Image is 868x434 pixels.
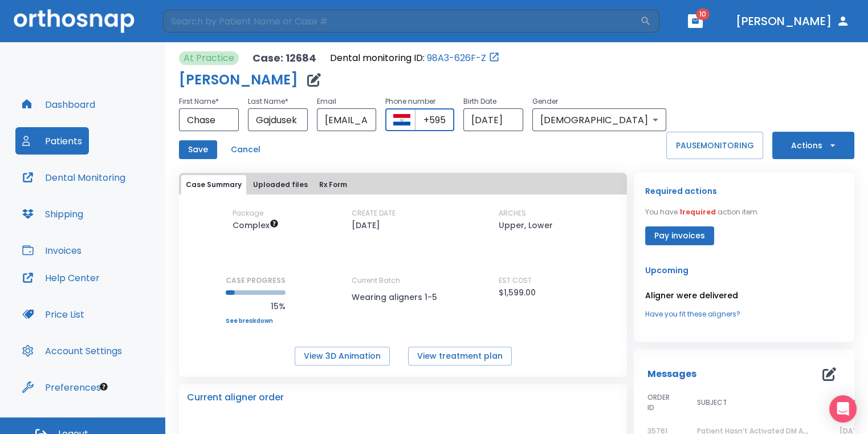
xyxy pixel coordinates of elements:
[179,73,298,87] h1: [PERSON_NAME]
[645,263,843,277] p: Upcoming
[15,264,107,291] button: Help Center
[179,108,239,131] input: First Name
[226,275,286,286] p: CASE PROGRESS
[645,207,757,217] p: You have action item
[427,51,486,65] a: 98A3-626F-Z
[15,301,91,328] button: Price List
[181,175,246,194] button: Case Summary
[352,218,380,232] p: [DATE]
[315,175,352,194] button: Rx Form
[99,382,109,392] div: Tooltip anchor
[532,108,666,131] div: [DEMOGRAPHIC_DATA]
[499,218,553,232] p: Upper, Lower
[352,208,396,218] p: CREATE DATE
[330,51,500,65] div: Open patient in dental monitoring portal
[647,392,670,413] span: ORDER ID
[645,289,843,302] p: Aligner were delivered
[233,208,263,218] p: Package
[15,200,90,228] button: Shipping
[248,175,312,194] button: Uploaded files
[499,275,532,286] p: EST COST
[226,299,286,313] p: 15%
[187,391,284,404] p: Current aligner order
[772,132,854,159] button: Actions
[252,51,316,65] p: Case: 12684
[15,91,102,118] button: Dashboard
[463,108,523,131] input: Choose date, selected date is Jul 22, 2025
[226,140,265,159] button: Cancel
[645,309,843,319] a: Have you fit these aligners?
[385,95,454,108] p: Phone number
[696,9,710,20] span: 10
[317,95,377,108] p: Email
[181,175,625,194] div: tabs
[330,51,425,65] p: Dental monitoring ID:
[499,286,536,299] p: $1,599.00
[463,95,523,108] p: Birth Date
[352,275,454,286] p: Current Batch
[829,395,857,423] div: Open Intercom Messenger
[248,108,308,131] input: Last Name
[532,95,666,108] p: Gender
[248,95,308,108] p: Last Name *
[645,226,714,245] button: Pay invoices
[15,374,108,401] button: Preferences
[15,164,132,191] button: Dental Monitoring
[352,290,454,304] p: Wearing aligners 1-5
[666,132,763,159] button: PAUSEMONITORING
[295,347,390,366] button: View 3D Animation
[499,208,526,218] p: ARCHES
[679,207,716,217] span: 1 required
[697,398,727,408] span: SUBJECT
[645,184,717,198] p: Required actions
[393,111,410,128] button: Select country
[179,95,239,108] p: First Name *
[15,237,88,264] button: Invoices
[163,10,640,33] input: Search by Patient Name or Case #
[226,318,286,325] a: See breakdown
[647,367,696,381] p: Messages
[14,9,135,33] img: Orthosnap
[184,51,234,65] p: At Practice
[15,337,129,364] button: Account Settings
[179,140,217,159] button: Save
[15,127,89,155] button: Patients
[317,108,377,131] input: Email
[731,11,854,31] button: [PERSON_NAME]
[408,347,512,366] button: View treatment plan
[233,220,279,231] span: Up to 50 Steps (100 aligners)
